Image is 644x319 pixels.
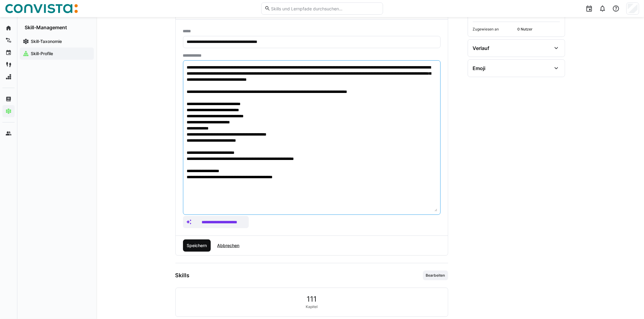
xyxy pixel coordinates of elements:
[423,271,448,280] button: Bearbeiten
[186,243,208,249] span: Speichern
[473,27,515,32] span: Zugewiesen an
[270,6,379,11] input: Skills und Lernpfade durchsuchen…
[425,273,446,278] span: Bearbeiten
[213,239,243,252] button: Abbrechen
[175,272,190,279] h3: Skills
[473,65,486,71] div: Emoji
[518,27,560,32] span: 0 Nutzer
[473,45,490,51] div: Verlauf
[183,239,211,252] button: Speichern
[307,295,317,303] span: 111
[216,243,240,249] span: Abbrechen
[306,304,318,309] span: Kapitel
